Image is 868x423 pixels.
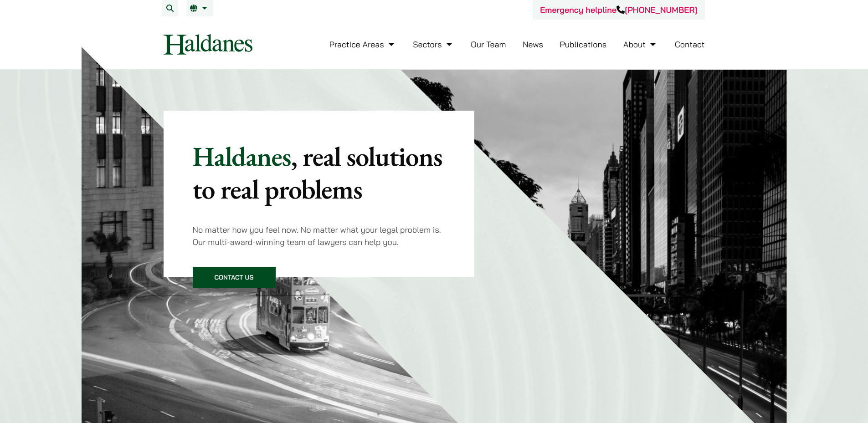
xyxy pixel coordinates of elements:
a: Contact Us [193,267,276,288]
p: Haldanes [193,140,446,205]
img: Logo of Haldanes [164,34,252,55]
a: News [523,39,543,50]
a: Publications [560,39,607,50]
a: Emergency helpline[PHONE_NUMBER] [540,5,697,15]
a: Sectors [413,39,454,50]
mark: , real solutions to real problems [193,138,442,207]
p: No matter how you feel now. No matter what your legal problem is. Our multi-award-winning team of... [193,224,446,248]
a: Practice Areas [329,39,396,50]
a: EN [190,5,210,12]
a: About [623,39,658,50]
a: Contact [675,39,705,50]
a: Our Team [471,39,506,50]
